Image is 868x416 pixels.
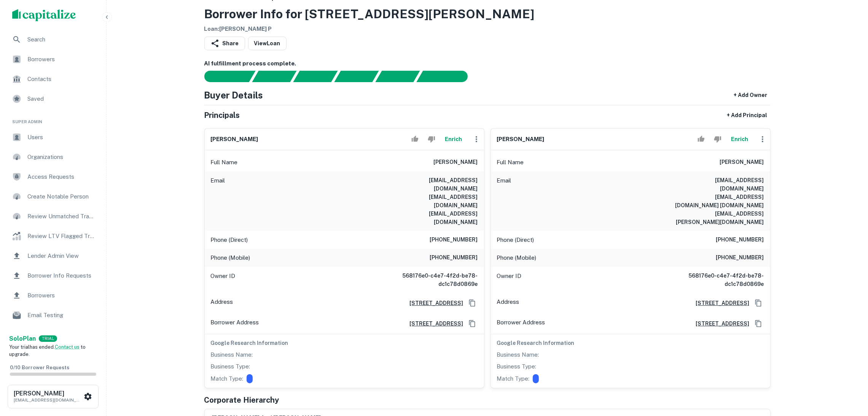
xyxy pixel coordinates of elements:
[375,71,420,82] div: Principals found, still searching for contact information. This may take time...
[728,132,752,147] button: Enrich
[6,128,100,146] a: Users
[6,148,100,166] a: Organizations
[204,59,771,68] h6: AI fulfillment process complete.
[497,235,534,245] p: Phone (Direct)
[55,344,80,350] a: Contact us
[6,247,100,265] a: Lender Admin View
[434,158,478,167] h6: [PERSON_NAME]
[387,176,478,226] h6: [EMAIL_ADDRESS][DOMAIN_NAME] [EMAIL_ADDRESS][DOMAIN_NAME] [EMAIL_ADDRESS][DOMAIN_NAME]
[293,71,338,82] div: Documents found, AI parsing details...
[6,50,100,68] a: Borrowers
[39,335,57,342] div: TRIAL
[6,227,100,245] a: Review LTV Flagged Transactions
[211,339,478,347] h6: Google Research Information
[27,133,96,142] span: Users
[6,187,100,206] div: Create Notable Person
[14,397,82,403] p: [EMAIL_ADDRESS][DOMAIN_NAME]
[27,152,96,162] span: Organizations
[27,251,96,260] span: Lender Admin View
[430,235,478,245] h6: [PHONE_NUMBER]
[6,267,100,285] a: Borrower Info Requests
[497,350,539,359] p: Business Name:
[211,135,258,144] h6: [PERSON_NAME]
[27,212,96,221] span: Review Unmatched Transactions
[673,272,764,288] h6: 568176e0-c4e7-4f2d-be78-dc1c78d0869e
[27,172,96,181] span: Access Requests
[10,365,69,370] span: 0 / 10 Borrower Requests
[211,253,250,262] p: Phone (Mobile)
[417,71,477,82] div: AI fulfillment process complete.
[211,272,236,288] p: Owner ID
[753,318,764,329] button: Copy Address
[6,110,100,128] li: Super Admin
[211,362,250,371] p: Business Type:
[211,318,259,329] p: Borrower Address
[497,158,524,167] p: Full Name
[716,253,764,262] h6: [PHONE_NUMBER]
[467,318,478,329] button: Copy Address
[497,176,511,226] p: Email
[195,71,252,82] div: Sending borrower request to AI...
[497,318,545,329] p: Borrower Address
[716,235,764,245] h6: [PHONE_NUMBER]
[211,235,248,245] p: Phone (Direct)
[6,168,100,186] a: Access Requests
[6,306,100,324] a: Email Testing
[204,110,240,121] h5: Principals
[497,272,522,288] p: Owner ID
[211,158,238,167] p: Full Name
[753,297,764,309] button: Copy Address
[14,391,82,397] h6: [PERSON_NAME]
[211,350,253,359] p: Business Name:
[441,132,466,147] button: Enrich
[27,192,96,201] span: Create Notable Person
[720,158,764,167] h6: [PERSON_NAME]
[248,37,287,50] a: ViewLoan
[497,135,545,144] h6: [PERSON_NAME]
[12,9,76,21] img: capitalize-logo.png
[404,319,463,328] h6: [STREET_ADDRESS]
[211,374,244,383] p: Match Type:
[211,176,225,226] p: Email
[497,374,530,383] p: Match Type:
[425,132,438,147] button: Reject
[673,176,764,226] h6: [EMAIL_ADDRESS][DOMAIN_NAME] [EMAIL_ADDRESS][DOMAIN_NAME] [DOMAIN_NAME][EMAIL_ADDRESS][PERSON_NAM...
[6,30,100,49] a: Search
[6,286,100,305] div: Borrowers
[497,339,764,347] h6: Google Research Information
[694,132,708,147] button: Accept
[8,385,99,408] button: [PERSON_NAME][EMAIL_ADDRESS][DOMAIN_NAME]
[711,132,724,147] button: Reject
[497,362,537,371] p: Business Type:
[9,335,36,342] strong: Solo Plan
[408,132,422,147] button: Accept
[731,88,771,102] button: + Add Owner
[467,297,478,309] button: Copy Address
[497,297,519,309] p: Address
[6,90,100,108] div: Saved
[9,334,36,343] a: SoloPlan
[690,319,750,328] a: [STREET_ADDRESS]
[9,344,86,357] span: Your trial has ended. to upgrade.
[27,232,96,241] span: Review LTV Flagged Transactions
[27,35,96,44] span: Search
[6,207,100,225] a: Review Unmatched Transactions
[6,70,100,88] a: Contacts
[497,253,537,262] p: Phone (Mobile)
[27,94,96,103] span: Saved
[204,37,245,50] button: Share
[690,299,750,307] a: [STREET_ADDRESS]
[830,355,868,392] iframe: Chat Widget
[27,55,96,64] span: Borrowers
[204,5,535,23] h3: Borrower Info for [STREET_ADDRESS][PERSON_NAME]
